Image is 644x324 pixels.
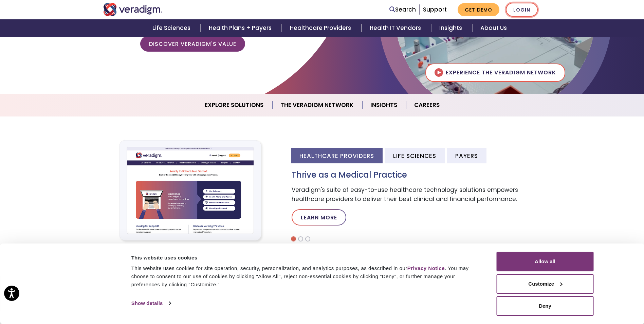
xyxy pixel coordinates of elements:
a: The Veradigm Network [272,96,362,114]
div: This website uses cookies for site operation, security, personalization, and analytics purposes, ... [131,264,481,289]
a: Support [423,5,447,14]
div: This website uses cookies [131,254,481,262]
button: Deny [497,296,594,316]
button: Customize [497,274,594,294]
button: Allow all [497,252,594,271]
li: Life Sciences [385,148,445,163]
a: Health Plans + Payers [201,19,282,37]
iframe: Drift Chat Widget [514,275,636,316]
a: Insights [362,96,406,114]
a: Learn More [292,209,346,226]
a: Explore Solutions [197,96,272,114]
li: Payers [447,148,486,163]
a: Healthcare Providers [282,19,361,37]
li: Healthcare Providers [291,148,383,163]
p: Veradigm's suite of easy-to-use healthcare technology solutions empowers healthcare providers to ... [292,185,541,204]
a: Login [506,3,538,17]
a: Get Demo [458,3,499,16]
img: Veradigm logo [103,3,163,16]
a: Search [389,5,416,14]
a: Show details [131,298,171,308]
a: Life Sciences [144,19,201,37]
a: Privacy Notice [407,265,445,271]
a: Careers [406,96,448,114]
a: Insights [431,19,472,37]
a: Discover Veradigm's Value [140,36,245,52]
a: About Us [472,19,515,37]
a: Health IT Vendors [362,19,431,37]
h3: Thrive as a Medical Practice [292,170,541,180]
